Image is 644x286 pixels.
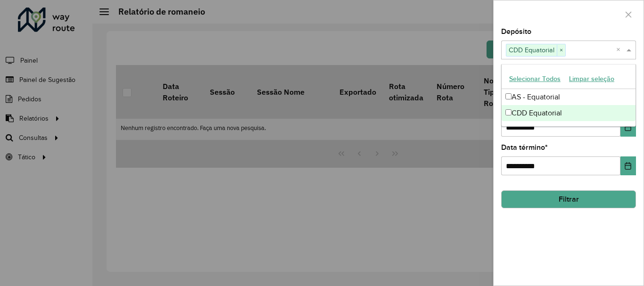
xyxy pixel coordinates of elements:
button: Selecionar Todos [505,72,565,86]
div: CDD Equatorial [502,105,636,121]
span: × [557,45,565,56]
div: AS - Equatorial [502,89,636,105]
button: Filtrar [501,190,636,208]
button: Choose Date [620,118,636,137]
label: Depósito [501,26,531,37]
ng-dropdown-panel: Options list [501,64,636,127]
button: Limpar seleção [565,72,619,86]
label: Data término [501,142,548,153]
span: Clear all [616,44,624,56]
button: Choose Date [620,156,636,175]
span: CDD Equatorial [506,44,557,56]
